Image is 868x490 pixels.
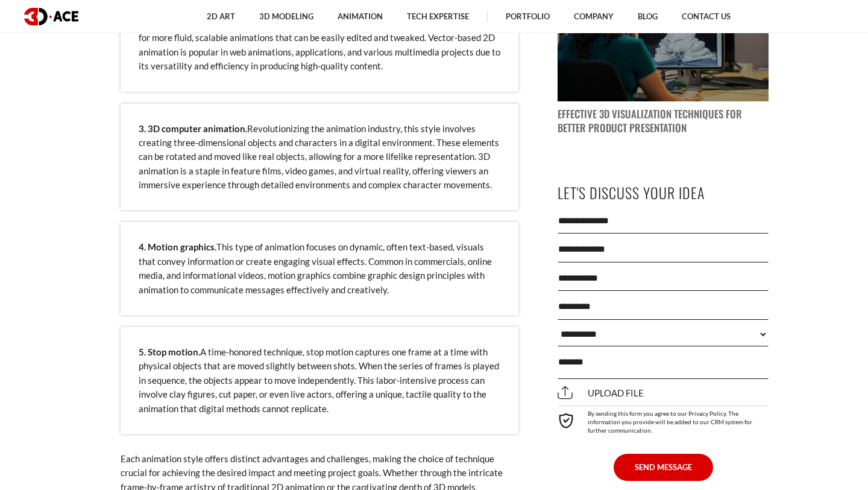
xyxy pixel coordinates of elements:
button: SEND MESSAGE [614,454,713,480]
p: A time-honored technique, stop motion captures one frame at a time with physical objects that are... [139,345,500,416]
strong: 4. Motion graphics. [139,241,216,252]
p: This type of animation focuses on dynamic, often text-based, visuals that convey information or c... [139,240,500,297]
div: By sending this form you agree to our Privacy Policy. The information you provide will be added t... [558,406,769,434]
p: Let's Discuss Your Idea [558,179,769,206]
p: A modern iteration of traditional 2D animation, this style utilizes computer software to create a... [139,3,500,74]
strong: 5. Stop motion. [139,346,200,357]
img: logo dark [24,8,78,25]
span: Upload file [558,387,644,398]
strong: 3. 3D computer animation. [139,123,247,134]
p: Effective 3D Visualization Techniques for Better Product Presentation [558,107,769,135]
p: Revolutionizing the animation industry, this style involves creating three-dimensional objects an... [139,122,500,192]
